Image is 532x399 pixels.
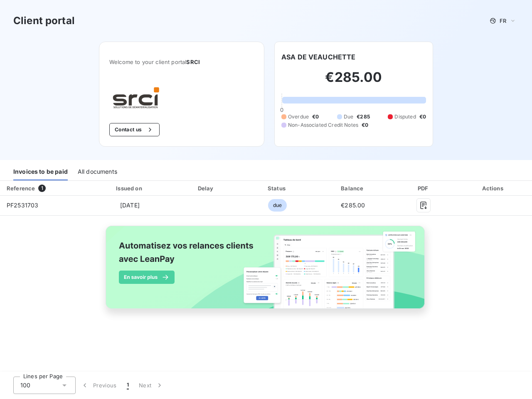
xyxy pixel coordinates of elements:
[109,59,254,65] span: Welcome to your client portal
[362,121,368,129] span: €0
[78,163,117,180] div: All documents
[122,377,134,394] button: 1
[186,59,200,65] span: SRCI
[288,121,358,129] span: Non-Associated Credit Notes
[281,69,426,94] h2: €285.00
[120,202,140,209] span: [DATE]
[98,221,434,323] img: banner
[7,202,38,209] span: PF2531703
[456,184,530,192] div: Actions
[419,113,426,121] span: €0
[357,113,370,121] span: €285
[243,184,312,192] div: Status
[394,184,453,192] div: PDF
[7,185,35,192] div: Reference
[394,113,416,121] span: Disputed
[281,52,356,62] h6: ASA DE VEAUCHETTE
[341,202,365,209] span: €285.00
[173,184,239,192] div: Delay
[134,377,169,394] button: Next
[109,123,160,136] button: Contact us
[500,17,506,24] span: FR
[280,106,283,113] span: 0
[315,184,391,192] div: Balance
[344,113,353,121] span: Due
[109,85,163,110] img: Company logo
[268,199,287,212] span: due
[312,113,319,121] span: €0
[288,113,309,121] span: Overdue
[90,184,170,192] div: Issued on
[13,13,75,28] h3: Client portal
[76,377,122,394] button: Previous
[20,381,30,389] span: 100
[38,185,46,192] span: 1
[127,381,129,389] span: 1
[13,163,68,180] div: Invoices to be paid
